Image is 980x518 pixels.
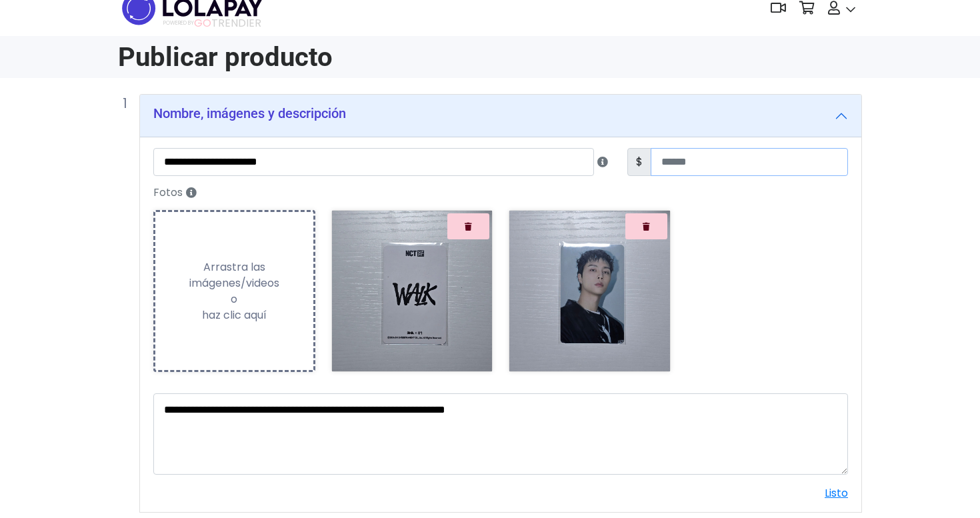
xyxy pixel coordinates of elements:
[447,213,489,239] button: Quitar
[194,15,211,31] span: GO
[825,485,848,501] a: Listo
[625,213,667,239] button: Quitar
[140,95,861,137] button: Nombre, imágenes y descripción
[163,19,194,27] span: POWERED BY
[509,211,670,371] img: 2Q==
[627,148,651,176] span: $
[118,41,482,73] h1: Publicar producto
[145,181,856,205] label: Fotos
[332,211,493,371] img: 2Q==
[163,17,261,29] span: TRENDIER
[153,105,346,121] h5: Nombre, imágenes y descripción
[155,259,313,323] div: Arrastra las imágenes/videos o haz clic aquí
